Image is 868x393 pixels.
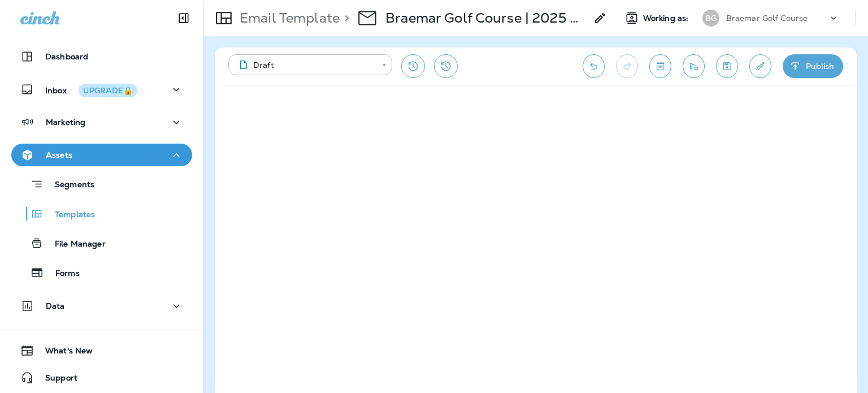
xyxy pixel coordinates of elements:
[749,54,771,78] button: Edit details
[401,54,425,78] button: Restore from previous version
[11,202,192,226] button: Templates
[702,10,719,27] div: BG
[11,231,192,255] button: File Manager
[34,373,77,387] span: Support
[683,54,705,78] button: Send test email
[44,269,80,279] p: Forms
[46,150,72,159] p: Assets
[716,54,738,78] button: Save
[79,84,137,97] button: UPGRADE🔒
[236,59,374,71] div: Draft
[11,366,192,389] button: Support
[434,54,458,78] button: View Changelog
[583,54,605,78] button: Undo
[168,7,199,29] button: Collapse Sidebar
[11,111,192,133] button: Marketing
[11,339,192,362] button: What's New
[44,239,106,250] p: File Manager
[44,210,95,221] p: Templates
[11,78,192,101] button: InboxUPGRADE🔒
[11,144,192,166] button: Assets
[45,84,137,96] p: Inbox
[44,180,94,191] p: Segments
[46,301,65,310] p: Data
[11,295,192,317] button: Data
[340,10,349,27] p: >
[385,10,587,27] p: Braemar Golf Course | 2025 MN Adaptive Open Spectator Promotion - 9/26
[11,261,192,284] button: Forms
[235,10,340,27] p: Email Template
[11,172,192,196] button: Segments
[83,87,133,94] div: UPGRADE🔒
[649,54,671,78] button: Toggle preview
[34,346,93,360] span: What's New
[46,118,85,127] p: Marketing
[783,54,843,78] button: Publish
[11,45,192,68] button: Dashboard
[726,14,808,23] p: Braemar Golf Course
[45,52,88,61] p: Dashboard
[643,14,691,23] span: Working as:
